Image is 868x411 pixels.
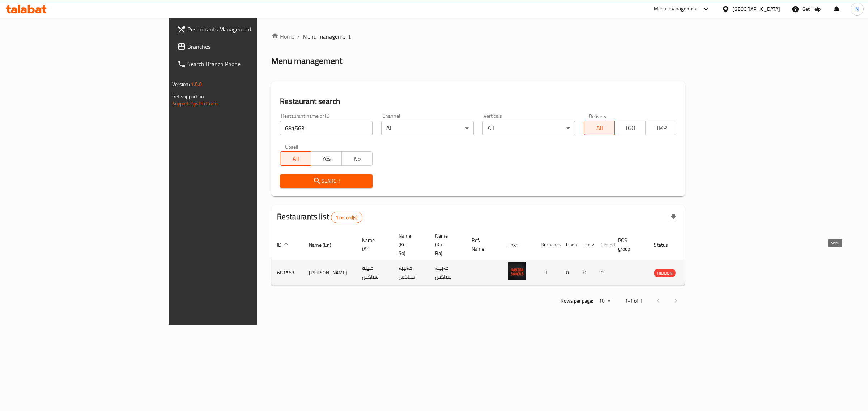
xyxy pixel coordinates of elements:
[280,151,311,166] button: All
[331,212,362,223] div: Total records count
[303,32,351,41] span: Menu management
[277,241,291,249] span: ID
[187,42,308,51] span: Branches
[595,260,612,286] td: 0
[429,260,466,286] td: حەبیبە سناکس
[732,5,780,13] div: [GEOGRAPHIC_DATA]
[171,21,314,38] a: Restaurants Management
[587,123,612,133] span: All
[309,241,341,249] span: Name (En)
[560,229,578,260] th: Open
[589,113,607,118] label: Delivery
[535,260,560,286] td: 1
[561,297,593,306] p: Rows per page:
[172,92,205,101] span: Get support on:
[187,25,308,34] span: Restaurants Management
[648,123,673,133] span: TMP
[435,232,457,258] span: Name (Ku-Ba)
[172,79,190,89] span: Version:
[596,296,613,307] div: Rows per page:
[578,229,595,260] th: Busy
[618,236,639,253] span: POS group
[280,121,373,135] input: Search for restaurant name or ID..
[472,236,494,253] span: Ref. Name
[618,123,643,133] span: TGO
[285,144,298,149] label: Upsell
[381,121,474,135] div: All
[482,121,575,135] div: All
[356,260,393,286] td: حبيبة سناكس
[614,121,646,135] button: TGO
[362,236,384,253] span: Name (Ar)
[393,260,429,286] td: حەبیبە سناکس
[271,229,711,286] table: enhanced table
[584,121,615,135] button: All
[280,174,373,188] button: Search
[578,260,595,286] td: 0
[665,209,682,226] div: Export file
[855,5,859,13] span: N
[345,153,370,164] span: No
[595,229,612,260] th: Closed
[191,79,202,89] span: 1.0.0
[341,151,373,166] button: No
[171,38,314,55] a: Branches
[314,153,339,164] span: Yes
[277,211,362,223] h2: Restaurants list
[625,297,642,306] p: 1-1 of 1
[654,5,698,13] div: Menu-management
[331,214,362,221] span: 1 record(s)
[645,121,676,135] button: TMP
[654,241,677,249] span: Status
[286,177,367,186] span: Search
[172,99,218,108] a: Support.OpsPlatform
[280,96,676,107] h2: Restaurant search
[171,55,314,73] a: Search Branch Phone
[311,151,342,166] button: Yes
[560,260,578,286] td: 0
[303,260,356,286] td: [PERSON_NAME]
[508,262,526,280] img: Habiba Snacks
[654,269,676,277] span: HIDDEN
[187,60,308,68] span: Search Branch Phone
[283,153,308,164] span: All
[399,232,421,258] span: Name (Ku-So)
[271,32,685,41] nav: breadcrumb
[502,229,535,260] th: Logo
[535,229,560,260] th: Branches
